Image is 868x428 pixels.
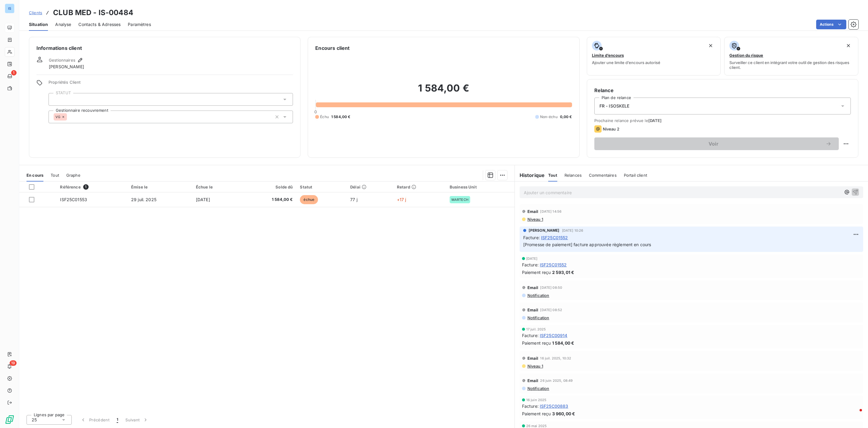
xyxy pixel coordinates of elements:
[49,80,293,88] span: Propriétés Client
[848,407,862,422] iframe: Intercom live chat
[196,185,237,189] div: Échue le
[562,229,583,232] span: [DATE] 10:26
[565,173,582,178] span: Relances
[648,118,662,123] span: [DATE]
[320,114,329,120] span: Échu
[522,269,551,275] span: Paiement reçu
[10,360,17,366] span: 19
[131,197,156,202] span: 29 juil. 2025
[451,198,468,201] span: MARTECH
[196,197,210,202] span: [DATE]
[244,185,293,189] div: Solde dû
[122,414,152,426] button: Suivant
[522,332,539,339] span: Facture :
[527,386,549,391] span: Notification
[450,185,511,189] div: Business Unit
[541,234,568,241] span: ISF25C01552
[724,37,858,76] button: Gestion du risqueSurveiller ce client en intégrant votre outil de gestion des risques client.
[27,173,43,178] span: En cours
[540,356,571,360] span: 16 juil. 2025, 10:32
[113,414,122,426] button: 1
[29,10,42,15] span: Clients
[300,185,343,189] div: Statut
[350,185,390,189] div: Délai
[729,53,763,58] span: Gestion du risque
[527,356,539,361] span: Email
[300,195,318,204] span: échue
[527,315,549,320] span: Notification
[49,64,84,70] span: [PERSON_NAME]
[244,197,293,203] span: 1 584,00 €
[49,58,75,63] span: Gestionnaires
[540,114,558,120] span: Non-échu
[592,60,660,65] span: Ajouter une limite d’encours autorisé
[522,340,551,346] span: Paiement reçu
[594,137,839,150] button: Voir
[589,173,617,178] span: Commentaires
[397,197,406,202] span: +17 j
[55,21,71,27] span: Analyse
[526,424,547,428] span: 26 mai 2025
[350,197,357,202] span: 77 j
[599,103,630,109] span: FR - ISOSKELE
[522,262,539,268] span: Facture :
[527,364,543,368] span: Niveau 1
[5,415,14,424] img: Logo LeanPay
[54,97,58,102] input: Ajouter une valeur
[60,184,124,190] div: Référence
[67,114,72,120] input: Ajouter une valeur
[816,20,846,29] button: Actions
[5,4,14,13] div: IS
[60,197,87,202] span: ISF25C01553
[522,403,539,409] span: Facture :
[78,21,121,27] span: Contacts & Adresses
[53,7,133,18] h3: CLUB MED - IS-00484
[552,340,574,346] span: 1 584,00 €
[29,10,42,16] a: Clients
[527,209,539,214] span: Email
[594,118,851,123] span: Prochaine relance prévue le
[594,87,851,94] h6: Relance
[540,403,568,409] span: ISF25C00883
[55,115,60,119] span: VG
[314,109,317,114] span: 0
[529,228,560,233] span: [PERSON_NAME]
[527,285,539,290] span: Email
[515,172,545,179] h6: Historique
[83,184,89,190] span: 1
[36,44,293,52] h6: Informations client
[540,210,561,213] span: [DATE] 14:56
[32,417,37,423] span: 25
[397,185,442,189] div: Retard
[51,173,59,178] span: Tout
[540,286,562,289] span: [DATE] 08:50
[128,21,151,27] span: Paramètres
[117,417,118,423] span: 1
[522,410,551,417] span: Paiement reçu
[523,234,540,241] span: Facture :
[66,173,80,178] span: Graphe
[331,114,351,120] span: 1 584,00 €
[602,141,826,146] span: Voir
[552,269,574,275] span: 2 593,01 €
[548,173,557,178] span: Tout
[603,127,619,131] span: Niveau 2
[527,217,543,222] span: Niveau 1
[587,37,721,76] button: Limite d’encoursAjouter une limite d’encours autorisé
[526,327,546,331] span: 17 juil. 2025
[527,378,539,383] span: Email
[729,60,853,70] span: Surveiller ce client en intégrant votre outil de gestion des risques client.
[315,82,572,100] h2: 1 584,00 €
[29,21,48,27] span: Situation
[540,262,567,268] span: ISF25C01552
[624,173,647,178] span: Portail client
[523,242,651,247] span: [Promesse de paiement] facture approuvée règlement en cours
[540,379,573,382] span: 26 juin 2025, 08:49
[77,414,113,426] button: Précédent
[560,114,572,120] span: 0,00 €
[552,410,575,417] span: 3 960,00 €
[11,70,17,76] span: 1
[527,307,539,312] span: Email
[526,398,547,402] span: 16 juin 2025
[540,308,562,312] span: [DATE] 08:52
